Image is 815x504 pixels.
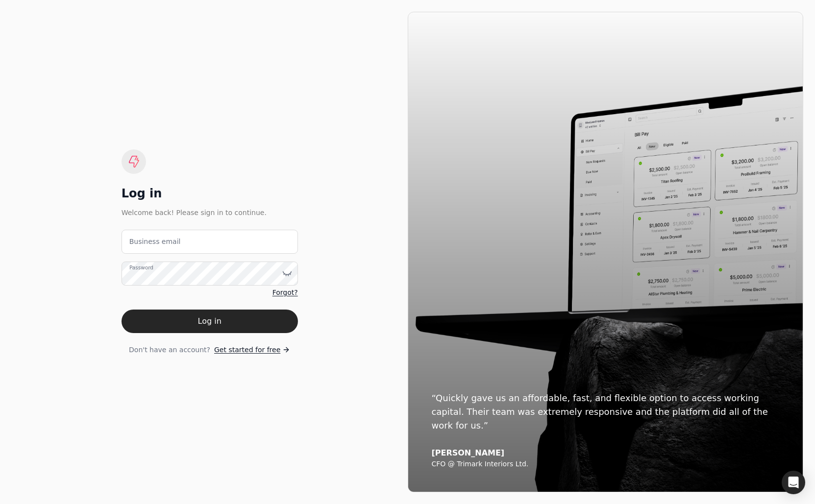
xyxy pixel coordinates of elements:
[431,448,779,458] div: [PERSON_NAME]
[122,310,298,333] button: Log in
[122,186,298,201] div: Log in
[122,207,298,218] div: Welcome back! Please sign in to continue.
[214,345,290,355] a: Get started for free
[129,345,210,355] span: Don't have an account?
[431,460,779,469] div: CFO @ Trimark Interiors Ltd.
[431,391,779,432] div: “Quickly gave us an affordable, fast, and flexible option to access working capital. Their team w...
[782,471,805,494] div: Open Intercom Messenger
[214,345,280,355] span: Get started for free
[129,237,181,247] label: Business email
[272,288,298,298] a: Forgot?
[129,264,153,271] label: Password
